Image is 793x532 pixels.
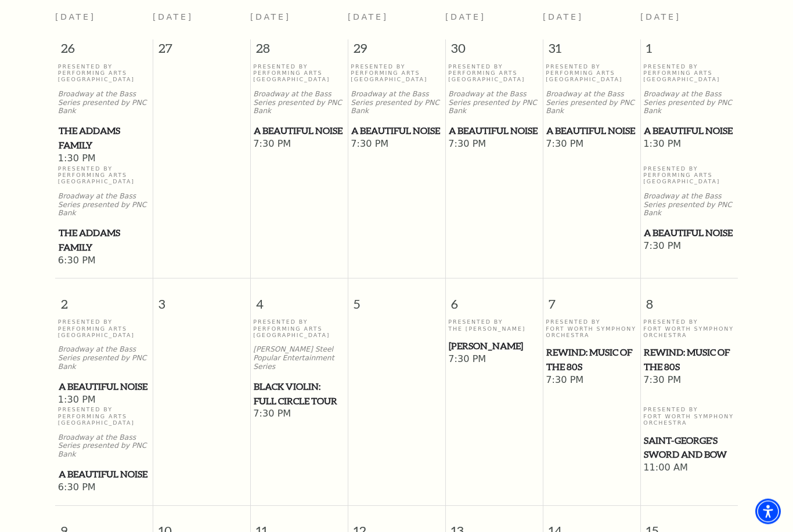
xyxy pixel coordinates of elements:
[58,380,150,395] a: A Beautiful Noise
[153,40,250,63] span: 27
[58,395,150,407] span: 1:30 PM
[446,40,543,63] span: 30
[445,13,486,22] span: [DATE]
[643,462,735,475] span: 11:00 AM
[348,13,388,22] span: [DATE]
[546,319,637,339] p: Presented By Fort Worth Symphony Orchestra
[640,13,681,22] span: [DATE]
[58,255,150,268] span: 6:30 PM
[448,124,540,139] a: A Beautiful Noise
[543,13,583,22] span: [DATE]
[546,91,637,116] p: Broadway at the Bass Series presented by PNC Bank
[643,407,735,426] p: Presented By Fort Worth Symphony Orchestra
[448,64,540,84] p: Presented By Performing Arts [GEOGRAPHIC_DATA]
[59,380,149,395] span: A Beautiful Noise
[643,319,735,339] p: Presented By Fort Worth Symphony Orchestra
[59,468,149,482] span: A Beautiful Noise
[755,499,781,524] div: Accessibility Menu
[253,346,345,371] p: [PERSON_NAME] Steel Popular Entertainment Series
[546,124,637,139] span: A Beautiful Noise
[254,124,344,139] span: A Beautiful Noise
[644,124,734,139] span: A Beautiful Noise
[58,346,150,371] p: Broadway at the Bass Series presented by PNC Bank
[58,434,150,459] p: Broadway at the Bass Series presented by PNC Bank
[351,91,442,116] p: Broadway at the Bass Series presented by PNC Bank
[448,91,540,116] p: Broadway at the Bass Series presented by PNC Bank
[448,339,540,354] a: Beatrice Rana
[58,91,150,116] p: Broadway at the Bass Series presented by PNC Bank
[59,226,149,255] span: The Addams Family
[546,124,637,139] a: A Beautiful Noise
[643,139,735,151] span: 1:30 PM
[448,354,540,367] span: 7:30 PM
[543,40,640,63] span: 31
[449,124,539,139] span: A Beautiful Noise
[58,226,150,255] a: The Addams Family
[153,13,193,22] span: [DATE]
[58,482,150,495] span: 6:30 PM
[253,124,345,139] a: A Beautiful Noise
[643,226,735,241] a: A Beautiful Noise
[58,153,150,166] span: 1:30 PM
[643,91,735,116] p: Broadway at the Bass Series presented by PNC Bank
[55,279,153,319] span: 2
[59,124,149,153] span: The Addams Family
[253,64,345,84] p: Presented By Performing Arts [GEOGRAPHIC_DATA]
[55,13,96,22] span: [DATE]
[643,193,735,218] p: Broadway at the Bass Series presented by PNC Bank
[58,166,150,186] p: Presented By Performing Arts [GEOGRAPHIC_DATA]
[546,375,637,388] span: 7:30 PM
[253,380,345,408] a: Black Violin: Full Circle Tour
[643,434,735,462] a: Saint-George's Sword and Bow
[546,346,637,374] a: REWIND: Music of the 80s
[348,279,445,319] span: 5
[446,279,543,319] span: 6
[643,64,735,84] p: Presented By Performing Arts [GEOGRAPHIC_DATA]
[351,139,442,151] span: 7:30 PM
[348,40,445,63] span: 29
[351,124,442,139] a: A Beautiful Noise
[644,434,734,462] span: Saint-George's Sword and Bow
[643,241,735,254] span: 7:30 PM
[251,40,348,63] span: 28
[58,468,150,482] a: A Beautiful Noise
[644,226,734,241] span: A Beautiful Noise
[251,279,348,319] span: 4
[351,124,442,139] span: A Beautiful Noise
[253,408,345,421] span: 7:30 PM
[153,279,250,319] span: 3
[253,319,345,339] p: Presented By Performing Arts [GEOGRAPHIC_DATA]
[58,193,150,218] p: Broadway at the Bass Series presented by PNC Bank
[643,346,735,374] a: REWIND: Music of the 80s
[546,139,637,151] span: 7:30 PM
[254,380,344,408] span: Black Violin: Full Circle Tour
[449,339,539,354] span: [PERSON_NAME]
[58,319,150,339] p: Presented By Performing Arts [GEOGRAPHIC_DATA]
[250,13,291,22] span: [DATE]
[546,346,637,374] span: REWIND: Music of the 80s
[543,279,640,319] span: 7
[58,64,150,84] p: Presented By Performing Arts [GEOGRAPHIC_DATA]
[58,124,150,153] a: The Addams Family
[643,124,735,139] a: A Beautiful Noise
[58,407,150,426] p: Presented By Performing Arts [GEOGRAPHIC_DATA]
[55,40,153,63] span: 26
[643,166,735,186] p: Presented By Performing Arts [GEOGRAPHIC_DATA]
[351,64,442,84] p: Presented By Performing Arts [GEOGRAPHIC_DATA]
[253,91,345,116] p: Broadway at the Bass Series presented by PNC Bank
[644,346,734,374] span: REWIND: Music of the 80s
[448,319,540,332] p: Presented By The [PERSON_NAME]
[546,64,637,84] p: Presented By Performing Arts [GEOGRAPHIC_DATA]
[641,279,738,319] span: 8
[643,375,735,388] span: 7:30 PM
[253,139,345,151] span: 7:30 PM
[448,139,540,151] span: 7:30 PM
[641,40,738,63] span: 1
